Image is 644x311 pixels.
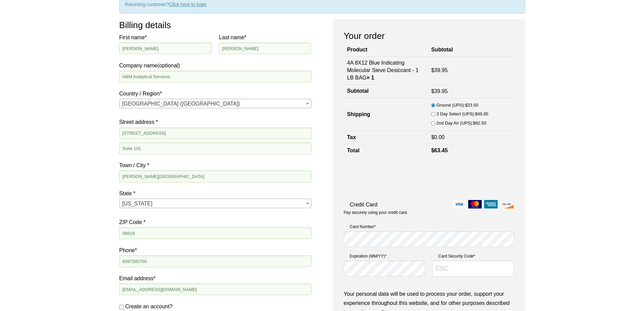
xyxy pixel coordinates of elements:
[119,99,311,108] span: Country / Region
[119,305,124,309] input: Create an account?
[473,120,486,126] bdi: 62.50
[432,253,514,260] label: Card Security Code
[484,200,498,208] img: amex
[431,88,448,94] bdi: 39.95
[344,144,428,157] th: Total
[344,85,428,98] th: Subtotal
[119,274,311,283] label: Email address
[344,200,514,209] label: Credit Card
[120,99,311,109] span: United States (US)
[436,119,486,127] label: 2nd Day Air (UPS):
[366,75,374,81] strong: × 1
[119,89,311,98] label: Country / Region
[431,134,434,140] span: $
[119,218,311,227] label: ZIP Code
[120,199,311,208] span: New Jersey
[431,148,448,153] bdi: 63.45
[431,88,434,94] span: $
[431,67,448,73] bdi: 39.95
[119,189,311,198] label: State
[119,246,311,255] label: Phone
[169,2,207,7] a: Click here to login
[219,33,311,42] label: Last name
[468,200,482,208] img: mastercard
[475,111,488,116] bdi: 46.85
[119,19,311,31] h3: Billing details
[344,30,514,42] h3: Your order
[428,44,514,56] th: Subtotal
[119,33,311,70] label: Company name
[344,164,447,191] iframe: reCAPTCHA
[344,98,428,131] th: Shipping
[475,111,477,116] span: $
[119,128,311,139] input: House number and street name
[125,304,173,309] span: Create an account?
[431,134,445,140] bdi: 0.00
[344,253,426,260] label: Expiration (MM/YY)
[465,103,468,108] span: $
[119,33,212,42] label: First name
[119,117,311,127] label: Street address
[473,120,475,126] span: $
[500,200,514,208] img: discover
[432,261,514,277] input: CSC
[436,110,488,118] label: 3 Day Select (UPS):
[465,103,478,108] bdi: 23.50
[119,161,311,170] label: Town / City
[344,221,514,282] fieldset: Payment Info
[431,67,434,73] span: $
[344,131,428,144] th: Tax
[431,148,434,153] span: $
[452,200,466,208] img: visa
[119,199,311,208] span: State
[157,63,180,68] span: (optional)
[436,102,478,109] label: Ground (UPS):
[344,56,428,85] td: 4A 8X12 Blue Indicating Molecular Sieve Desiccant - 1 LB BAG
[344,44,428,56] th: Product
[119,142,311,154] input: Apartment, suite, unit, etc. (optional)
[344,223,514,230] label: Card Number
[344,210,514,216] p: Pay securely using your credit card.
